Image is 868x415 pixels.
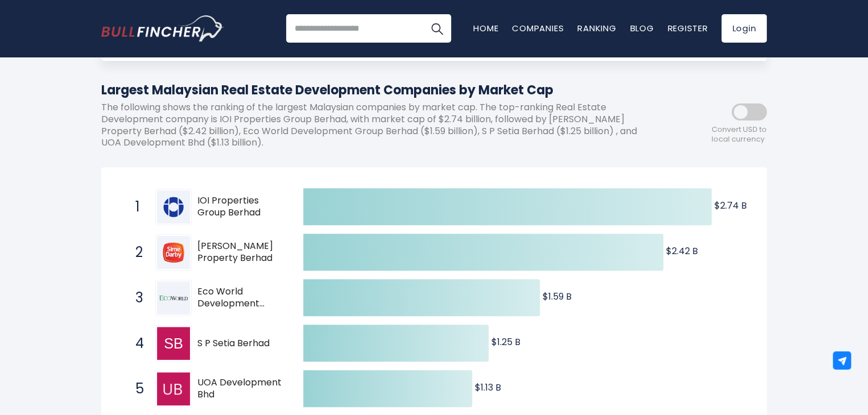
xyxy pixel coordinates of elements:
[423,14,451,43] button: Search
[197,338,283,350] span: S P Setia Berhad
[130,379,141,399] span: 5
[666,244,698,258] text: $2.42 B
[577,22,616,34] a: Ranking
[712,125,767,144] span: Convert USD to local currency
[543,290,572,303] text: $1.59 B
[130,288,141,308] span: 3
[130,243,141,262] span: 2
[101,102,664,149] p: The following shows the ranking of the largest Malaysian companies by market cap. The top-ranking...
[512,22,564,34] a: Companies
[714,199,747,212] text: $2.74 B
[473,22,498,34] a: Home
[197,377,283,401] span: UOA Development Bhd
[491,335,520,348] text: $1.25 B
[157,236,190,269] img: Sime Darby Property Berhad
[475,381,501,394] text: $1.13 B
[157,190,190,223] img: IOI Properties Group Berhad
[630,22,654,34] a: Blog
[157,372,190,405] img: UOA Development Bhd
[157,281,190,314] img: Eco World Development Group Berhad
[101,15,224,42] img: Bullfincher logo
[197,195,283,219] span: IOI Properties Group Berhad
[101,15,224,42] a: Go to homepage
[157,327,190,360] img: S P Setia Berhad
[130,334,141,353] span: 4
[721,14,767,43] a: Login
[130,197,141,217] span: 1
[667,22,708,34] a: Register
[197,240,283,264] span: [PERSON_NAME] Property Berhad
[101,81,664,99] h1: Largest Malaysian Real Estate Development Companies by Market Cap
[197,286,283,310] span: Eco World Development Group Berhad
